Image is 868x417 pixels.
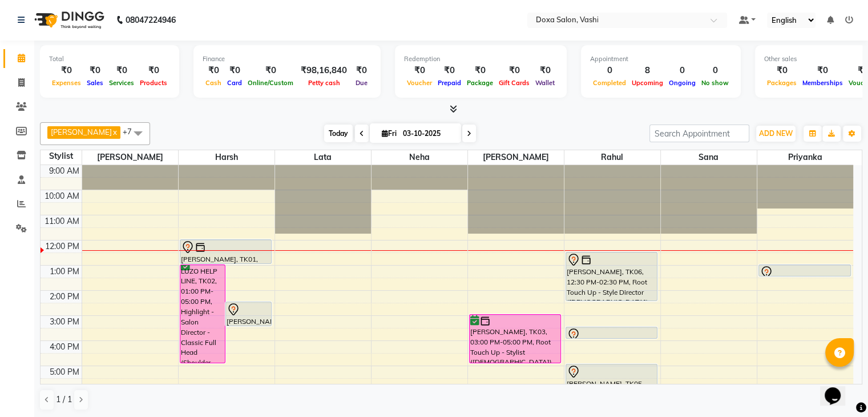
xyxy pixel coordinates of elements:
div: ₹0 [224,64,245,77]
span: Wallet [532,79,558,87]
div: Appointment [590,54,732,64]
span: Services [106,79,137,87]
span: [PERSON_NAME] [51,127,112,137]
span: Online/Custom [245,79,296,87]
div: 10:00 AM [42,190,82,202]
span: Voucher [404,79,435,87]
div: ₹0 [764,64,800,77]
span: Harsh [179,150,274,165]
img: logo [29,4,107,36]
div: 0 [699,64,732,77]
span: Prepaid [435,79,464,87]
div: 8 [629,64,666,77]
span: Sales [84,79,106,87]
span: Ongoing [666,79,699,87]
div: [PERSON_NAME], TK04, 02:30 PM-03:30 PM, Hair Cut - Salon Director ([DEMOGRAPHIC_DATA]) [226,302,271,326]
div: 12:00 PM [43,240,82,252]
div: ₹0 [352,64,372,77]
span: ADD NEW [759,129,793,138]
div: ₹0 [203,64,224,77]
a: x [112,127,117,137]
span: Completed [590,79,629,87]
div: ₹0 [464,64,496,77]
div: [PERSON_NAME], TK06, 12:30 PM-02:30 PM, Root Touch Up - Style Director ([DEMOGRAPHIC_DATA]) [566,252,657,300]
div: 4:00 PM [47,341,82,353]
span: +7 [123,127,140,136]
iframe: chat widget [820,371,857,406]
span: Memberships [800,79,846,87]
div: 3:00 PM [47,316,82,328]
span: [PERSON_NAME] [468,150,564,165]
span: Fri [379,129,399,138]
span: Packages [764,79,800,87]
span: Products [137,79,170,87]
span: No show [699,79,732,87]
div: ₹0 [435,64,464,77]
div: 11:00 AM [42,215,82,227]
div: ₹0 [84,64,106,77]
span: Neha [372,150,467,165]
div: ₹98,16,840 [296,64,352,77]
span: 1 / 1 [56,394,72,406]
div: [PERSON_NAME], TK03, 03:00 PM-05:00 PM, Root Touch Up - Stylist ([DEMOGRAPHIC_DATA]) [470,315,561,363]
div: [PERSON_NAME], TK05, 05:00 PM-06:00 PM, Hair Cut - Advance Stylist ([DEMOGRAPHIC_DATA]) [566,364,657,388]
div: 9:00 AM [47,165,82,177]
div: ₹0 [106,64,137,77]
span: Sana [661,150,757,165]
input: 2025-10-03 [399,125,457,142]
span: Priyanka [757,150,854,165]
div: Finance [203,54,372,64]
span: Due [353,79,370,87]
span: Upcoming [629,79,666,87]
span: Lata [275,150,371,165]
div: 5:00 PM [47,366,82,378]
div: 1:00 PM [47,266,82,278]
input: Search Appointment [649,125,749,142]
div: [PERSON_NAME], TK04, 03:30 PM-04:00 PM, Shave - Express [PERSON_NAME] ([DEMOGRAPHIC_DATA]) [566,327,657,338]
div: 2:00 PM [47,291,82,303]
div: Stylist [41,150,82,162]
span: Package [464,79,496,87]
span: Expenses [49,79,84,87]
div: [PERSON_NAME], TK07, 01:00 PM-01:30 PM, Pedicure - Classic ([DEMOGRAPHIC_DATA]) [759,265,850,276]
span: Card [224,79,245,87]
div: [PERSON_NAME], TK01, 12:00 PM-01:00 PM, Hair Cut - Style Director ([DEMOGRAPHIC_DATA]) [180,240,272,263]
span: Today [324,125,353,142]
span: Gift Cards [496,79,532,87]
span: Petty cash [305,79,343,87]
span: [PERSON_NAME] [82,150,178,165]
b: 08047224946 [126,4,176,36]
div: ₹0 [137,64,170,77]
div: ₹0 [496,64,532,77]
div: ₹0 [245,64,296,77]
div: Redemption [404,54,558,64]
div: ₹0 [800,64,846,77]
div: LUZO HELP LINE, TK02, 01:00 PM-05:00 PM, Highlight - Salon Director - Classic Full Head (Shoulder... [180,265,225,363]
button: ADD NEW [756,126,796,142]
div: Total [49,54,170,64]
div: ₹0 [49,64,84,77]
div: ₹0 [404,64,435,77]
span: Rahul [564,150,660,165]
div: 0 [666,64,699,77]
div: ₹0 [532,64,558,77]
div: 0 [590,64,629,77]
span: Cash [203,79,224,87]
